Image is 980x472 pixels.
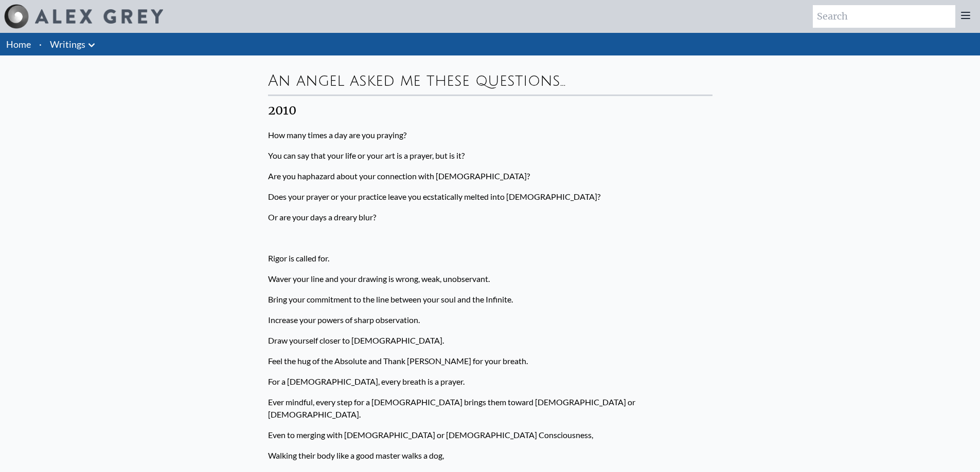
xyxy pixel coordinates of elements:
p: Walking their body like a good master walks a dog, [268,445,712,466]
p: Increase your powers of sharp observation. [268,310,712,330]
p: Rigor is called for. [268,248,712,269]
a: Home [6,39,31,50]
p: Or are your days a dreary blur? [268,207,712,228]
p: Ever mindful, every step for a [DEMOGRAPHIC_DATA] brings them toward [DEMOGRAPHIC_DATA] or [DEMOG... [268,392,712,425]
p: Waver your line and your drawing is wrong, weak, unobservant. [268,269,712,289]
div: 2010 [268,102,712,119]
p: You can say that your life or your art is a prayer, but is it? [268,145,712,166]
p: Even to merging with [DEMOGRAPHIC_DATA] or [DEMOGRAPHIC_DATA] Consciousness, [268,425,712,445]
a: Writings [50,37,85,51]
li: · [35,33,46,55]
p: Are you haphazard about your connection with [DEMOGRAPHIC_DATA]? [268,166,712,186]
p: Bring your commitment to the line between your soul and the Infinite. [268,289,712,310]
p: Draw yourself closer to [DEMOGRAPHIC_DATA]. [268,330,712,351]
div: An angel asked me these questions… [268,64,712,95]
input: Search [813,5,955,28]
p: For a [DEMOGRAPHIC_DATA], every breath is a prayer. [268,371,712,392]
p: Does your prayer or your practice leave you ecstatically melted into [DEMOGRAPHIC_DATA]? [268,186,712,207]
p: How many times a day are you praying? [268,125,712,145]
p: Feel the hug of the Absolute and Thank [PERSON_NAME] for your breath. [268,351,712,371]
